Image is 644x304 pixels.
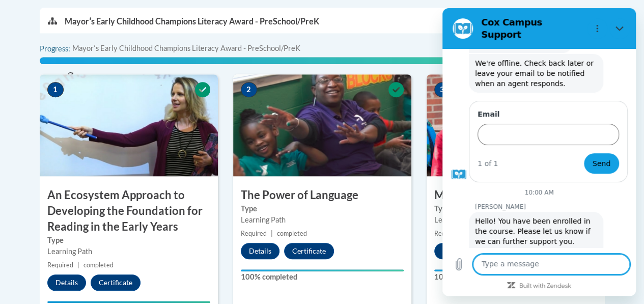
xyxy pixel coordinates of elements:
[47,246,210,257] div: Learning Path
[241,230,267,237] span: Required
[277,230,307,237] span: completed
[241,271,404,283] label: 100% completed
[434,243,473,259] button: Details
[284,243,334,259] button: Certificate
[47,274,86,291] button: Details
[233,187,411,203] h3: The Power of Language
[77,261,79,269] span: |
[72,43,300,54] span: Mayorʹs Early Childhood Champions Literacy Award - PreSchool/PreK
[47,261,73,269] span: Required
[47,82,64,97] span: 1
[427,187,605,203] h3: Meaningful Conversations
[65,16,319,27] p: Mayorʹs Early Childhood Champions Literacy Award - PreSchool/PreK
[40,43,98,54] label: Progress:
[91,274,141,291] button: Certificate
[241,214,404,226] div: Learning Path
[271,230,273,237] span: |
[434,269,597,271] div: Your progress
[241,269,404,271] div: Your progress
[47,235,210,246] label: Type
[434,203,597,214] label: Type
[241,203,404,214] label: Type
[434,271,597,283] label: 100% completed
[427,74,605,176] img: Course Image
[40,187,218,234] h3: An Ecosystem Approach to Developing the Foundation for Reading in the Early Years
[434,82,451,97] span: 3
[241,243,279,259] button: Details
[241,82,257,97] span: 2
[40,74,218,176] img: Course Image
[233,74,411,176] img: Course Image
[83,261,114,269] span: completed
[434,230,460,237] span: Required
[47,301,210,303] div: Your progress
[434,214,597,226] div: Learning Path
[442,8,636,296] iframe: Messaging window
